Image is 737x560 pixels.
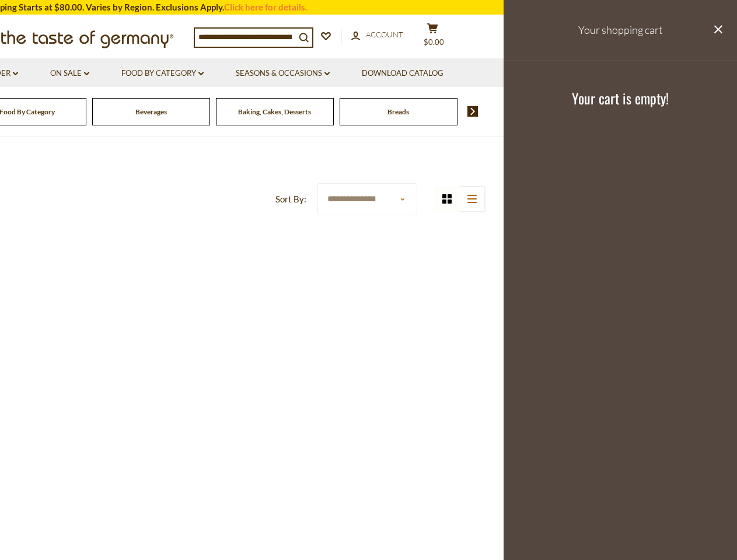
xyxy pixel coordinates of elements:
a: Breads [387,107,409,116]
img: next arrow [467,106,478,117]
a: Download Catalog [362,67,443,80]
a: Click here for details. [224,2,307,12]
a: Seasons & Occasions [236,67,330,80]
a: Beverages [135,107,167,116]
a: Baking, Cakes, Desserts [238,107,311,116]
a: On Sale [50,67,89,80]
button: $0.00 [415,23,450,52]
h3: Your cart is empty! [518,89,722,107]
span: Account [366,30,403,39]
span: $0.00 [424,37,444,47]
a: Account [351,29,403,41]
a: Food By Category [121,67,204,80]
label: Sort By: [275,192,306,206]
